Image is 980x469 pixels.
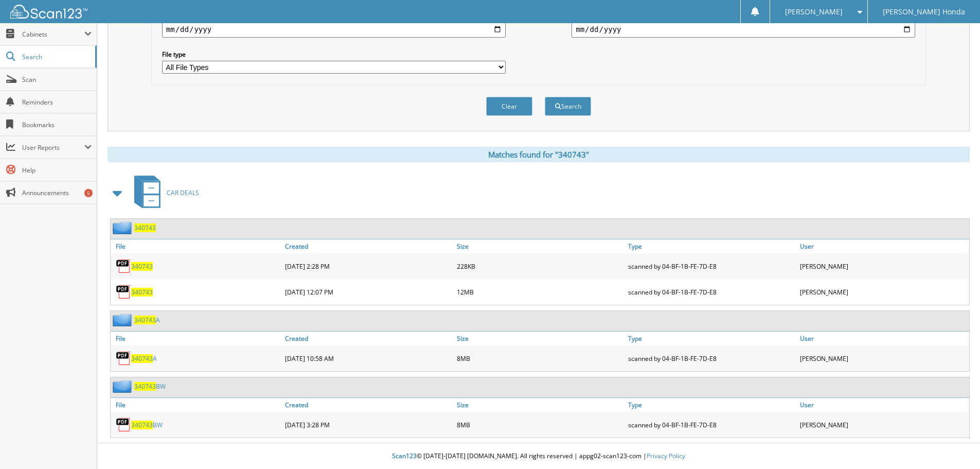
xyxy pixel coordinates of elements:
div: scanned by 04-BF-1B-FE-7D-E8 [626,282,797,302]
div: [DATE] 3:28 PM [282,414,454,435]
img: folder2.png [113,380,134,393]
img: PDF.png [116,417,131,432]
a: 340743 [131,288,153,297]
span: Help [22,166,92,175]
a: Privacy Policy [647,451,685,460]
div: scanned by 04-BF-1B-FE-7D-E8 [626,414,797,435]
div: [PERSON_NAME] [797,348,969,369]
input: end [572,21,915,38]
button: Clear [486,97,532,116]
a: 340743A [134,316,160,324]
span: CAR DEALS [167,188,199,197]
div: © [DATE]-[DATE] [DOMAIN_NAME]. All rights reserved | appg02-scan123-com | [97,444,980,469]
div: 8MB [454,414,626,435]
div: scanned by 04-BF-1B-FE-7D-E8 [626,256,797,276]
img: PDF.png [116,284,131,300]
a: Size [454,398,626,412]
a: User [797,239,969,253]
span: Bookmarks [22,120,92,129]
div: [DATE] 2:28 PM [282,256,454,276]
div: [PERSON_NAME] [797,282,969,302]
span: 340743 [134,316,156,324]
img: folder2.png [113,221,134,234]
button: Search [545,97,591,116]
span: [PERSON_NAME] Honda [883,9,965,15]
img: PDF.png [116,258,131,274]
label: File type [162,50,506,59]
span: Announcements [22,188,92,197]
a: User [797,398,969,412]
a: Size [454,239,626,253]
a: Type [626,398,797,412]
span: Cabinets [22,30,84,39]
a: CAR DEALS [128,172,199,213]
span: Scan [22,75,92,84]
a: File [111,332,282,345]
a: Created [282,332,454,345]
a: File [111,398,282,412]
a: User [797,332,969,345]
span: 340743 [131,354,153,363]
input: start [162,21,506,38]
div: 12MB [454,282,626,302]
div: [PERSON_NAME] [797,414,969,435]
span: Search [22,53,90,61]
span: User Reports [22,143,84,152]
div: [DATE] 10:58 AM [282,348,454,369]
div: 5 [84,189,93,197]
iframe: Chat Widget [929,420,980,469]
div: 8MB [454,348,626,369]
div: [PERSON_NAME] [797,256,969,276]
img: scan123-logo-white.svg [10,5,87,19]
div: Matches found for "340743" [108,147,970,162]
a: 340743BW [131,421,163,429]
span: [PERSON_NAME] [785,9,843,15]
a: 340743A [131,354,157,363]
a: Size [454,332,626,345]
a: Type [626,239,797,253]
img: folder2.png [113,314,134,326]
a: Type [626,332,797,345]
span: 340743 [134,382,156,391]
span: 340743 [131,421,153,429]
a: 340743 [134,223,156,232]
img: PDF.png [116,351,131,366]
div: [DATE] 12:07 PM [282,282,454,302]
a: Created [282,239,454,253]
div: 228KB [454,256,626,276]
span: Scan123 [392,451,417,460]
a: 340743 [131,262,153,271]
span: Reminders [22,98,92,107]
a: File [111,239,282,253]
div: scanned by 04-BF-1B-FE-7D-E8 [626,348,797,369]
a: 340743BW [134,382,166,391]
a: Created [282,398,454,412]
